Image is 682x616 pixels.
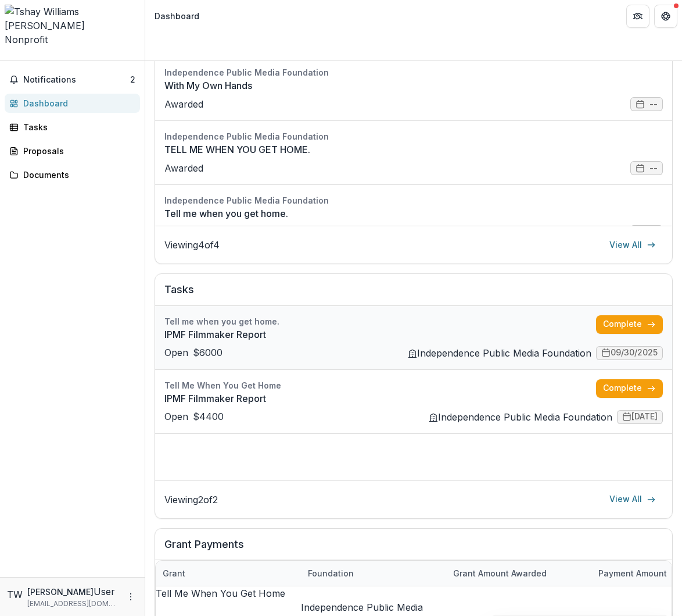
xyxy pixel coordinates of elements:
[23,169,131,181] div: Documents
[155,10,199,22] div: Dashboard
[23,97,131,109] div: Dashboard
[5,165,140,184] a: Documents
[301,567,361,579] div: Foundation
[164,391,596,405] a: IPMF Filmmaker Report
[301,561,446,586] div: Foundation
[5,5,140,19] img: Tshay Williams
[124,590,138,604] button: More
[446,561,591,586] div: Grant amount awarded
[596,315,663,334] a: Complete
[5,70,140,89] button: Notifications2
[94,585,115,599] p: User
[164,143,663,156] a: TELL ME WHEN YOU GET HOME.
[591,567,674,579] div: Payment Amount
[164,538,663,560] h2: Grant Payments
[5,34,48,45] span: Nonprofit
[150,8,204,24] nav: breadcrumb
[27,599,119,609] p: [EMAIL_ADDRESS][DOMAIN_NAME]
[626,5,649,28] button: Partners
[23,145,131,157] div: Proposals
[164,79,663,92] a: With My Own Hands
[602,236,663,254] a: View All
[23,121,131,133] div: Tasks
[156,561,301,586] div: Grant
[5,117,140,137] a: Tasks
[654,5,677,28] button: Get Help
[602,490,663,509] a: View All
[5,19,140,33] div: [PERSON_NAME]
[446,567,554,579] div: Grant amount awarded
[27,586,94,598] p: [PERSON_NAME]
[130,74,135,84] span: 2
[164,238,220,252] p: Viewing 4 of 4
[23,75,130,85] span: Notifications
[164,493,218,507] p: Viewing 2 of 2
[5,94,140,113] a: Dashboard
[596,379,663,398] a: Complete
[164,206,663,220] a: Tell me when you get home.
[164,327,596,341] a: IPMF Filmmaker Report
[156,587,285,599] a: Tell Me When You Get Home
[164,283,663,305] h2: Tasks
[5,141,140,161] a: Proposals
[7,587,23,601] div: Tshay Williams
[156,567,192,579] div: Grant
